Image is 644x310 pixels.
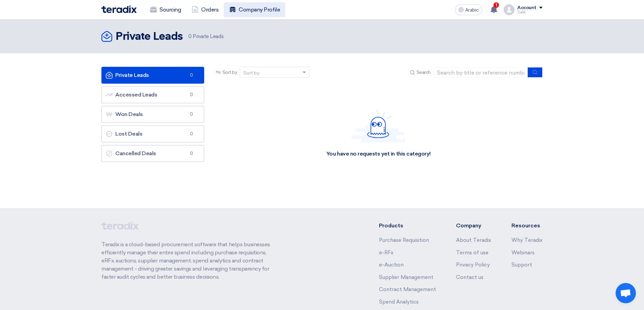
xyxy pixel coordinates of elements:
a: Webinars [511,250,534,256]
font: 0 [188,33,192,39]
font: Company [456,222,481,229]
font: Teradix is a cloud-based procurement software that helps businesses efficiently manage their enti... [101,241,270,280]
font: Private Leads [115,72,149,78]
a: Lost Deals0 [101,125,204,142]
a: Terms of use [456,250,488,256]
font: Accessed Leads [115,91,157,98]
a: Privacy Policy [456,262,490,268]
font: Products [379,222,403,229]
a: Purchase Requisition [379,237,429,243]
font: Sort by [222,69,237,75]
font: Account [517,5,536,10]
font: Search [416,69,431,75]
font: You have no requests yet in this category! [326,150,431,157]
font: Private Leads [116,31,183,42]
font: 0 [190,92,193,97]
a: Won Deals0 [101,106,204,123]
font: 0 [190,112,193,117]
font: Sort by [243,70,259,76]
a: e-RFx [379,250,393,256]
font: Private Leads [193,33,223,39]
font: Arabic [465,7,479,13]
a: e-Auction [379,262,404,268]
font: Orders [201,6,218,13]
button: Arabic [455,4,482,15]
a: Private Leads0 [101,67,204,84]
img: Hello [351,110,405,142]
font: Won Deals [115,111,143,117]
a: Orders [186,2,224,17]
font: 0 [190,131,193,136]
a: Cancelled Deals0 [101,145,204,162]
font: Company Profile [239,6,280,13]
a: Contact us [456,274,483,280]
a: Accessed Leads0 [101,86,204,103]
a: Why Teradix [511,237,543,243]
font: Sourcing [160,6,181,13]
a: Open chat [616,283,636,303]
font: Cancelled Deals [115,150,156,157]
img: profile_test.png [504,4,515,15]
a: Spend Analytics [379,299,419,305]
font: Salik [517,10,526,15]
a: Contract Management [379,286,436,292]
font: 0 [190,73,193,78]
font: 0 [190,151,193,156]
img: Teradix logo [101,5,137,13]
font: 1 [496,3,497,7]
input: Search by title or reference number [433,67,528,78]
font: Resources [511,222,540,229]
a: Support [511,262,532,268]
a: Sourcing [145,2,186,17]
font: Lost Deals [115,131,142,137]
a: About Teradix [456,237,491,243]
a: Supplier Management [379,274,433,280]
